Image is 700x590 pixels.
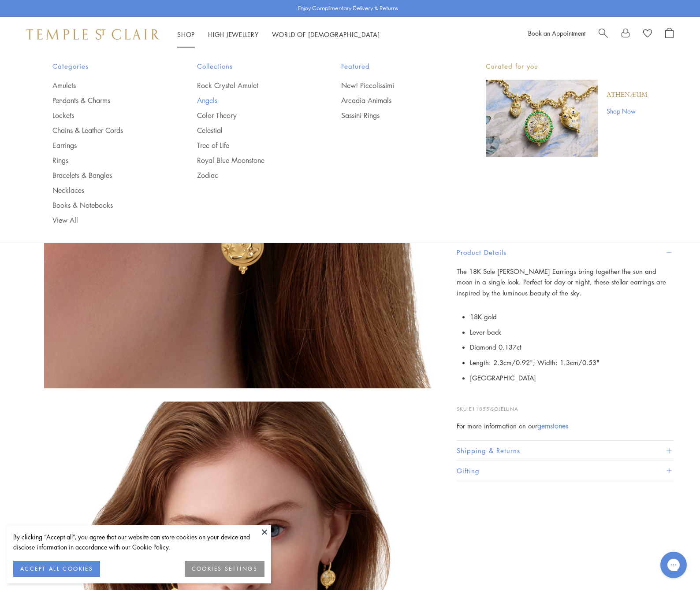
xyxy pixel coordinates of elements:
[52,185,162,195] a: Necklaces
[599,28,608,41] a: Search
[470,339,674,355] li: Diamond 0.137ct
[643,28,652,41] a: View Wishlist
[197,81,306,90] a: Rock Crystal Amulet
[272,30,380,39] a: World of [DEMOGRAPHIC_DATA]World of [DEMOGRAPHIC_DATA]
[341,111,451,120] a: Sassini Rings
[656,549,691,581] iframe: Gorgias live chat messenger
[52,111,162,120] a: Lockets
[197,61,306,72] span: Collections
[13,561,100,577] button: ACCEPT ALL COOKIES
[341,96,451,105] a: Arcadia Animals
[457,396,674,413] p: SKU:
[537,421,568,431] a: gemstones
[208,30,259,39] a: High JewelleryHigh Jewellery
[470,370,674,386] li: [GEOGRAPHIC_DATA]
[177,29,380,40] nav: Main navigation
[298,4,398,13] p: Enjoy Complimentary Delivery & Returns
[197,125,306,135] a: Celestial
[470,309,674,324] li: 18K gold
[197,155,306,165] a: Royal Blue Moonstone
[52,61,162,72] span: Categories
[197,140,306,150] a: Tree of Life
[52,215,162,225] a: View All
[52,125,162,135] a: Chains & Leather Cords
[470,324,674,340] li: Lever back
[457,441,674,461] button: Shipping & Returns
[197,96,306,105] a: Angels
[457,420,674,431] div: For more information on our
[52,81,162,90] a: Amulets
[470,355,674,370] li: Length: 2.3cm/0.92"; Width: 1.3cm/0.53"
[607,106,648,116] a: Shop Now
[469,406,518,412] span: E11855-SOLELUNA
[457,266,674,299] p: The 18K Sole [PERSON_NAME] Earrings bring together the sun and moon in a single look. Perfect for...
[197,111,306,120] a: Color Theory
[177,30,195,39] a: ShopShop
[26,29,160,40] img: Temple St. Clair
[486,61,648,72] p: Curated for you
[52,200,162,210] a: Books & Notebooks
[52,170,162,180] a: Bracelets & Bangles
[457,461,674,481] button: Gifting
[457,243,674,262] button: Product Details
[52,155,162,165] a: Rings
[13,532,264,552] div: By clicking “Accept all”, you agree that our website can store cookies on your device and disclos...
[185,561,264,577] button: COOKIES SETTINGS
[52,140,162,150] a: Earrings
[665,28,674,41] a: Open Shopping Bag
[52,96,162,105] a: Pendants & Charms
[341,61,451,72] span: Featured
[528,29,585,37] a: Book an Appointment
[607,90,648,100] a: Athenæum
[197,170,306,180] a: Zodiac
[341,81,451,90] a: New! Piccolissimi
